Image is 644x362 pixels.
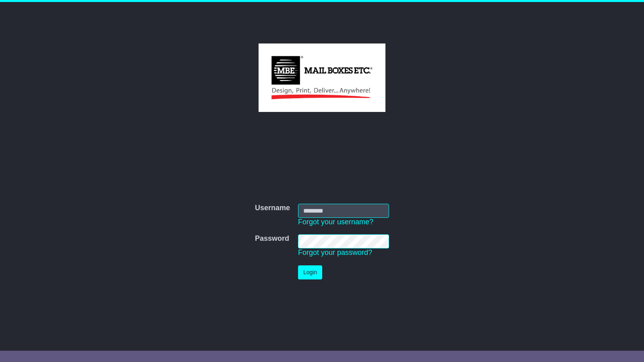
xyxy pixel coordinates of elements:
[298,218,373,226] a: Forgot your username?
[255,234,289,243] label: Password
[298,248,372,257] a: Forgot your password?
[298,265,322,279] button: Login
[255,204,290,213] label: Username
[259,43,385,112] img: MBE Malvern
